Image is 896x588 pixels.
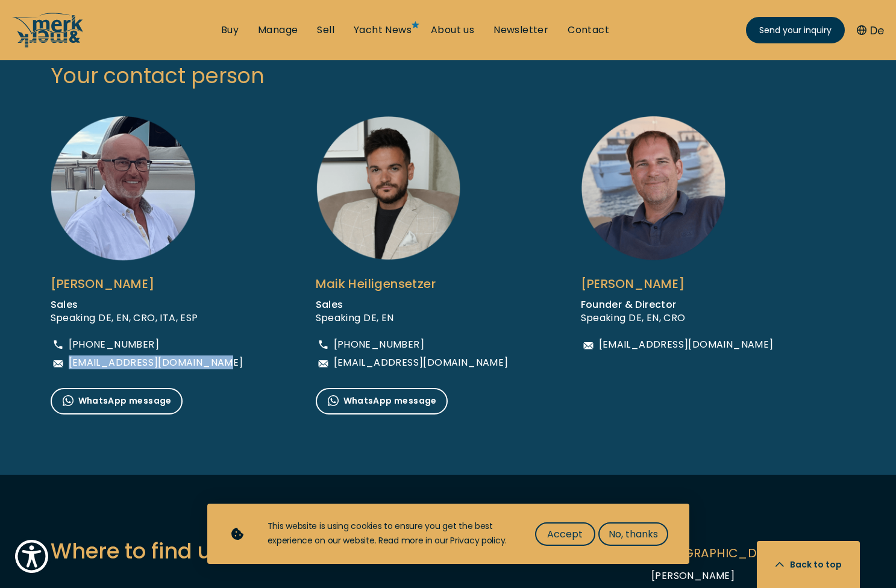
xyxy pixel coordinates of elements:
[493,23,548,37] a: Newsletter
[547,527,583,542] span: Accept
[51,116,195,261] img: Mario Martinović
[354,23,412,37] a: Yacht News
[857,22,884,39] button: De
[363,311,393,325] span: DE, EN
[268,519,511,548] div: This website is using cookies to ensure you get the best experience on our website. Read more in ...
[568,23,609,37] a: Contact
[609,527,658,542] span: No, thanks
[628,311,685,325] span: DE, EN, CRO
[651,569,735,583] span: [PERSON_NAME]
[581,298,774,311] div: Founder & Director
[316,388,448,414] a: WhatsApp message
[746,17,845,43] a: Send your inquiry
[39,36,858,116] h3: Your contact person
[581,311,774,325] div: Speaking
[221,23,239,37] a: Buy
[316,298,509,311] div: Sales
[334,340,425,349] span: [PHONE_NUMBER]
[316,116,460,261] img: Maik Heiligensetzer
[598,522,668,546] button: No, thanks
[58,394,172,408] span: WhatsApp message
[51,298,243,311] div: Sales
[334,358,509,367] span: [EMAIL_ADDRESS][DOMAIN_NAME]
[581,116,725,261] img: Julian Merk
[431,23,474,37] a: About us
[51,388,183,414] a: WhatsApp message
[759,24,832,37] span: Send your inquiry
[316,311,509,325] div: Speaking
[69,340,160,349] span: [PHONE_NUMBER]
[323,394,437,408] span: WhatsApp message
[69,358,243,367] span: [EMAIL_ADDRESS][DOMAIN_NAME]
[317,23,334,37] a: Sell
[258,23,298,37] a: Manage
[51,273,243,295] div: [PERSON_NAME]
[12,537,51,576] button: Show Accessibility Preferences
[12,38,84,52] a: /
[51,535,533,567] h3: Where to find us
[581,273,774,295] div: [PERSON_NAME]
[51,311,243,325] div: Speaking
[757,541,860,588] button: Back to top
[599,340,774,349] span: [EMAIL_ADDRESS][DOMAIN_NAME]
[316,273,509,295] div: Maik Heiligensetzer
[535,522,595,546] button: Accept
[450,534,505,546] a: Privacy policy
[651,545,846,561] span: [GEOGRAPHIC_DATA]
[98,311,198,325] span: DE, EN, CRO, ITA, ESP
